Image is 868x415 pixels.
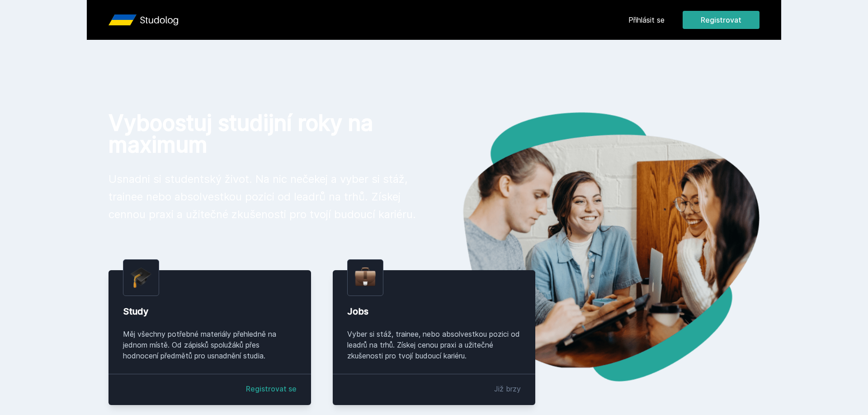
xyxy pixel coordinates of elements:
[347,305,521,318] div: Jobs
[347,329,521,361] div: Vyber si stáž, trainee, nebo absolvestkou pozici od leadrů na trhů. Získej cenou praxi a užitečné...
[108,170,420,223] p: Usnadni si studentský život. Na nic nečekej a vyber si stáž, trainee nebo absolvestkou pozici od ...
[123,329,297,361] div: Měj všechny potřebné materiály přehledně na jednom místě. Od zápisků spolužáků přes hodnocení pře...
[628,14,665,25] a: Přihlásit se
[434,112,759,382] img: hero.png
[494,383,521,394] div: Již brzy
[108,112,420,156] h1: Vyboostuj studijní roky na maximum
[355,265,376,288] img: briefcase.png
[246,383,297,394] a: Registrovat se
[683,11,759,29] button: Registrovat
[131,267,151,288] img: graduation-cap.png
[123,305,297,318] div: Study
